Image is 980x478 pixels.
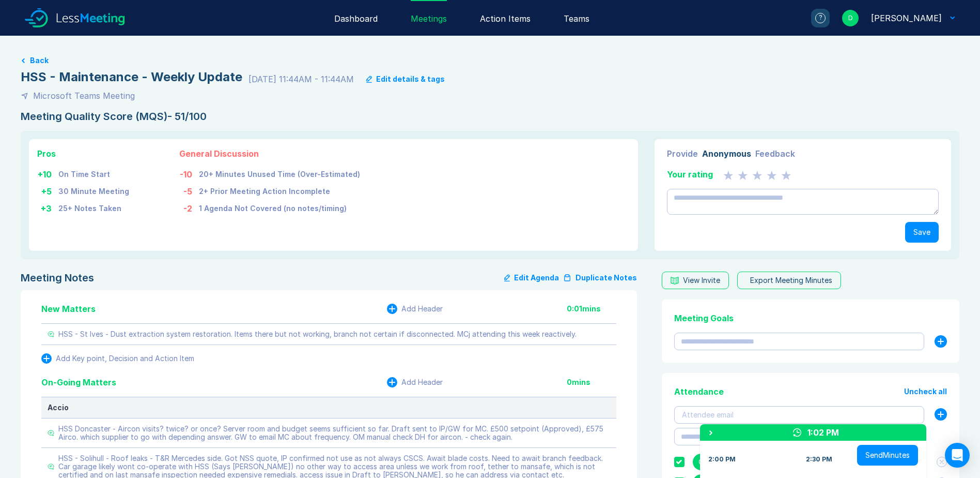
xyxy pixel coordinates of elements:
td: 25+ Notes Taken [58,198,130,215]
a: Back [21,56,959,65]
button: Duplicate Notes [563,272,637,284]
div: Provide [667,147,698,160]
button: View Invite [662,272,729,289]
div: 0 mins [567,378,616,386]
div: David Hayter [871,12,942,24]
div: Open Intercom Messenger [945,443,970,468]
button: Edit details & tags [366,75,445,83]
td: 1 Agenda Not Covered (no notes/timing) [198,198,361,215]
button: Back [30,56,49,65]
div: D [842,10,859,26]
td: 20+ Minutes Unused Time (Over-Estimated) [198,164,361,181]
button: Uncheck all [904,387,947,396]
td: + 10 [37,164,58,181]
div: ? [815,13,826,23]
div: HSS - St Ives - Dust extraction system restoration. Items there but not working, branch not certa... [58,330,577,338]
div: Add Header [401,305,443,313]
div: HSS - Maintenance - Weekly Update [21,69,242,85]
div: 2:00 PM [708,455,736,464]
div: Accio [48,404,610,412]
div: Pros [37,147,130,160]
div: HSS Doncaster - Aircon visits? twice? or once? Server room and budget seems sufficient so far. Dr... [58,425,610,441]
button: Export Meeting Minutes [737,272,841,289]
td: + 5 [37,181,58,198]
div: Add Key point, Decision and Action Item [56,354,194,363]
div: On-Going Matters [41,376,116,389]
div: Meeting Quality Score (MQS) - 51/100 [21,110,959,123]
button: SendMinutes [857,445,918,466]
div: Feedback [755,147,795,160]
div: Meeting Notes [21,272,94,284]
div: 2:30 PM [806,455,832,464]
div: Your rating [667,168,713,181]
div: 0 Stars [723,168,791,181]
td: On Time Start [58,164,130,181]
td: 2+ Prior Meeting Action Incomplete [198,181,361,198]
div: New Matters [41,303,96,315]
div: G [693,454,709,470]
td: -10 [179,164,198,181]
div: Add Header [401,378,443,386]
div: Meeting Goals [674,312,947,324]
div: View Invite [683,276,720,285]
button: Add Header [387,377,443,387]
td: + 3 [37,198,58,215]
div: Export Meeting Minutes [750,276,832,285]
div: Attendance [674,385,724,398]
td: 30 Minute Meeting [58,181,130,198]
button: Add Header [387,304,443,314]
td: -2 [179,198,198,215]
div: General Discussion [179,147,361,160]
td: -5 [179,181,198,198]
a: ? [799,9,830,27]
button: Edit Agenda [504,272,559,284]
button: Save [905,222,939,243]
div: [DATE] 11:44AM - 11:44AM [248,73,354,85]
div: Edit details & tags [376,75,445,83]
div: Microsoft Teams Meeting [33,89,135,102]
div: 1:02 PM [807,426,839,439]
div: 0:01 mins [567,305,616,313]
div: Anonymous [702,147,751,160]
button: Add Key point, Decision and Action Item [41,353,194,364]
